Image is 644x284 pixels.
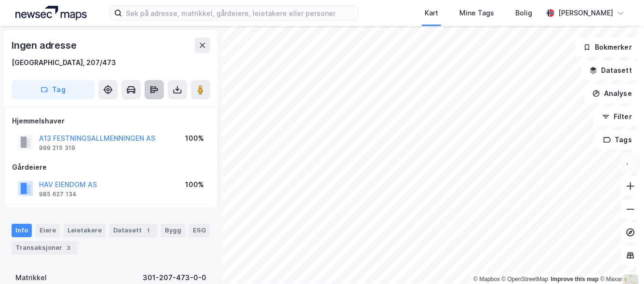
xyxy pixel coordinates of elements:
button: Bokmerker [575,38,640,57]
button: Filter [594,107,640,126]
div: Kontrollprogram for chat [596,238,644,284]
iframe: Chat Widget [596,238,644,284]
button: Tag [12,80,94,99]
div: 999 215 319 [39,144,75,152]
div: Hjemmelshaver [12,115,210,127]
div: Transaksjoner [12,241,78,255]
div: Info [12,224,32,237]
div: 985 627 134 [39,190,77,198]
div: 301-207-473-0-0 [143,272,206,284]
div: [PERSON_NAME] [558,7,613,19]
div: Bygg [161,224,185,237]
div: Mine Tags [459,7,494,19]
div: ESG [189,224,210,237]
button: Analyse [584,84,640,103]
div: Bolig [515,7,532,19]
div: Gårdeiere [12,162,210,173]
input: Søk på adresse, matrikkel, gårdeiere, leietakere eller personer [122,6,358,20]
div: 100% [185,179,204,190]
button: Tags [595,130,640,149]
div: Leietakere [64,224,106,237]
div: 100% [185,133,204,144]
a: Improve this map [551,276,599,283]
div: Matrikkel [15,272,47,284]
button: Datasett [581,61,640,80]
div: Kart [425,7,438,19]
div: Datasett [109,224,157,237]
div: 3 [64,243,74,253]
div: 1 [144,226,153,235]
div: Eiere [36,224,60,237]
img: logo.a4113a55bc3d86da70a041830d287a7e.svg [15,6,87,20]
div: [GEOGRAPHIC_DATA], 207/473 [12,57,116,68]
a: Mapbox [473,276,500,283]
a: OpenStreetMap [502,276,549,283]
div: Ingen adresse [12,38,78,53]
